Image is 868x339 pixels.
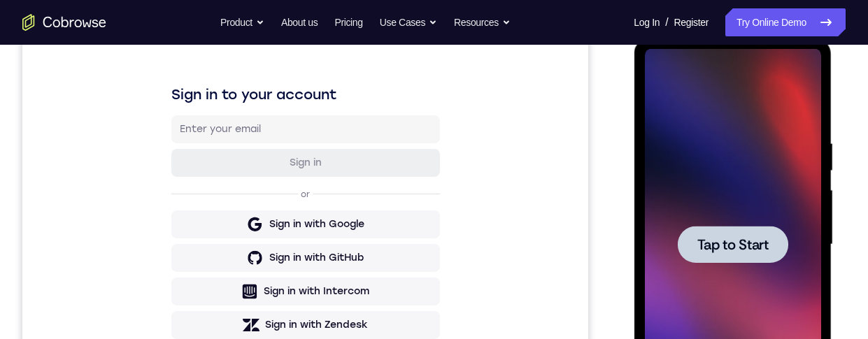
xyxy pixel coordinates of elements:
a: Register [674,8,709,36]
a: Go to the home page [22,14,106,31]
a: About us [281,8,318,36]
button: Product [220,8,264,36]
button: Sign in with GitHub [149,255,418,283]
button: Sign in with Intercom [149,289,418,317]
div: Sign in with Google [247,229,342,243]
button: Resources [454,8,511,36]
a: Log In [634,8,660,36]
span: / [665,14,668,31]
input: Enter your email [157,134,409,147]
a: Try Online Demo [725,8,846,36]
p: or [276,200,290,211]
div: Sign in with Intercom [241,296,347,310]
h1: Sign in to your account [149,96,418,115]
span: Tap to Start [63,199,134,213]
button: Use Cases [380,8,437,36]
div: Sign in with GitHub [247,262,341,276]
button: Sign in with Google [149,222,418,250]
button: Sign in [149,160,418,188]
button: Tap to Start [43,187,154,224]
a: Pricing [334,8,362,36]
